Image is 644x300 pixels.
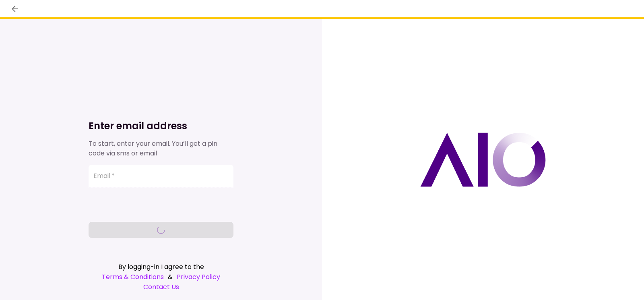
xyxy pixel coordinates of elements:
div: To start, enter your email. You’ll get a pin code via sms or email [89,139,233,158]
div: & [89,272,233,282]
a: Terms & Conditions [102,272,164,282]
a: Contact Us [89,282,233,292]
div: By logging-in I agree to the [89,262,233,272]
img: AIO logo [420,132,546,187]
button: back [8,2,22,16]
a: Privacy Policy [177,272,220,282]
h1: Enter email address [89,120,233,132]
